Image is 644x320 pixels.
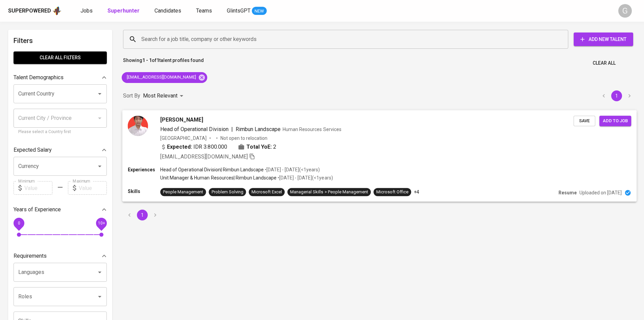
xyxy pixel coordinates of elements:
[574,33,633,46] button: Add New Talent
[231,125,233,133] span: |
[19,54,101,62] span: Clear All filters
[8,7,51,15] div: Superpowered
[160,174,277,181] p: Unit Manager & Human Resources | Rimbun Landscape
[599,115,631,126] button: Add to job
[290,189,368,195] div: Managerial Skills > People Management
[160,134,207,141] div: [GEOGRAPHIC_DATA]
[143,92,177,100] p: Most Relevant
[220,134,267,141] p: Not open to relocation
[128,188,160,195] p: Skills
[227,7,251,14] span: GlintsGPT
[154,7,181,14] span: Candidates
[95,162,104,171] button: Open
[579,189,622,196] p: Uploaded on [DATE]
[122,74,200,81] span: [EMAIL_ADDRESS][DOMAIN_NAME]
[128,166,160,173] p: Experiences
[160,153,248,159] span: [EMAIL_ADDRESS][DOMAIN_NAME]
[14,252,47,260] p: Requirements
[574,115,595,126] button: Save
[212,189,243,195] div: Problem Solving
[14,146,52,154] p: Expected Salary
[376,189,408,195] div: Microsoft Office
[108,7,141,15] a: Superhunter
[283,126,341,132] span: Human Resources Services
[246,143,272,151] b: Total YoE:
[227,7,267,15] a: GlintsGPT NEW
[414,189,419,195] p: +4
[196,7,212,14] span: Teams
[579,35,628,44] span: Add New Talent
[196,7,213,15] a: Teams
[157,58,159,63] b: 1
[593,59,616,67] span: Clear All
[590,57,618,69] button: Clear All
[167,143,192,151] b: Expected:
[252,189,282,195] div: Microsoft Excel
[273,143,276,151] span: 2
[143,90,186,102] div: Most Relevant
[8,6,62,16] a: Superpoweredapp logo
[52,6,62,16] img: app logo
[252,8,267,15] span: NEW
[14,249,107,263] div: Requirements
[597,90,636,101] nav: pagination navigation
[14,35,107,46] h6: Filters
[14,51,107,64] button: Clear All filters
[123,92,140,100] p: Sort By
[79,181,107,195] input: Value
[603,117,628,125] span: Add to job
[618,4,632,18] div: G
[128,115,148,136] img: 439a5d7e79f991eaa6629af4b510a77d.jpeg
[98,221,105,226] span: 10+
[18,221,20,226] span: 0
[123,210,162,220] nav: pagination navigation
[95,89,104,99] button: Open
[558,189,577,196] p: Resume
[277,174,333,181] p: • [DATE] - [DATE] ( <1 years )
[123,57,204,69] p: Showing of talent profiles found
[14,203,107,216] div: Years of Experience
[160,126,229,132] span: Head of Operational Division
[160,166,264,173] p: Head of Operational Division | Rimbun Landscape
[14,143,107,157] div: Expected Salary
[137,210,148,220] button: page 1
[80,7,94,15] a: Jobs
[577,117,592,125] span: Save
[264,166,320,173] p: • [DATE] - [DATE] ( <1 years )
[154,7,183,15] a: Candidates
[142,58,152,63] b: 1 - 1
[14,206,61,214] p: Years of Experience
[14,71,107,84] div: Talent Demographics
[611,90,622,101] button: page 1
[160,115,203,124] span: [PERSON_NAME]
[80,7,93,14] span: Jobs
[108,7,140,14] b: Superhunter
[123,110,636,201] a: [PERSON_NAME]Head of Operational Division|Rimbun LandscapeHuman Resources Services[GEOGRAPHIC_DAT...
[14,73,64,82] p: Talent Demographics
[160,143,227,151] div: IDR 3.800.000
[236,126,281,132] span: Rimbun Landscape
[18,129,102,135] p: Please select a Country first
[95,292,104,301] button: Open
[24,181,52,195] input: Value
[95,268,104,277] button: Open
[163,189,203,195] div: People Management
[122,72,207,83] div: [EMAIL_ADDRESS][DOMAIN_NAME]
